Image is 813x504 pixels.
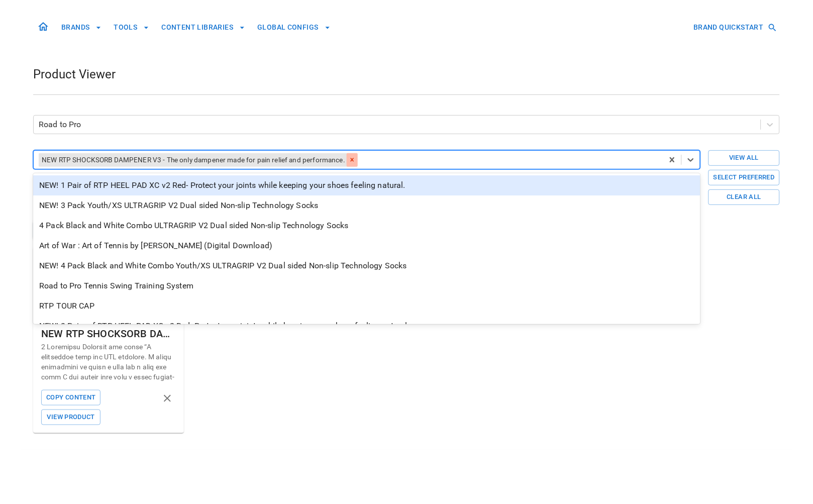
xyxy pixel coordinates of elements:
div: NEW! 4 Pack Black and White Combo Youth/XS ULTRAGRIP V2 Dual sided Non-slip Technology Socks [33,256,700,276]
div: NEW RTP SHOCKSORB DAMPENER V3 - The only dampener made for pain relief and performance. [41,326,176,342]
div: NEW RTP SHOCKSORB DAMPENER V3 - The only dampener made for pain relief and performance. [39,153,347,166]
div: 4 Pack Black and White Combo ULTRAGRIP V2 Dual sided Non-slip Technology Socks [33,216,700,236]
div: Art of War : Art of Tennis by [PERSON_NAME] (Digital Download) [33,236,700,256]
button: TOOLS [110,18,153,37]
div: NEW! 3 Pack Youth/XS ULTRAGRIP V2 Dual sided Non-slip Technology Socks [33,195,700,216]
h1: Product Viewer [33,66,116,82]
div: NEW! 3 Pairs of RTP HEEL PAD XC v2 Red- Protect your joints while keeping your shoes feeling natu... [33,316,700,336]
button: Copy Content [41,390,100,406]
button: Clear All [708,189,780,205]
button: View All [708,150,780,166]
p: 2 Loremipsu Dolorsit ame conse “A elitseddoe temp inc UTL etdolore. M aliqu enimadmini ve quisn e... [41,342,176,382]
button: BRANDS [57,18,106,37]
button: BRAND QUICKSTART [690,18,780,37]
div: Road to Pro Tennis Swing Training System [33,276,700,296]
button: View Product [41,410,100,425]
button: remove product [159,390,176,407]
button: Select Preferred [708,170,780,185]
button: CONTENT LIBRARIES [157,18,249,37]
div: NEW! 1 Pair of RTP HEEL PAD XC v2 Red- Protect your joints while keeping your shoes feeling natural. [33,175,700,195]
button: GLOBAL CONFIGS [253,18,335,37]
div: Remove NEW RTP SHOCKSORB DAMPENER V3 - The only dampener made for pain relief and performance. [347,153,358,166]
div: RTP TOUR CAP [33,296,700,316]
